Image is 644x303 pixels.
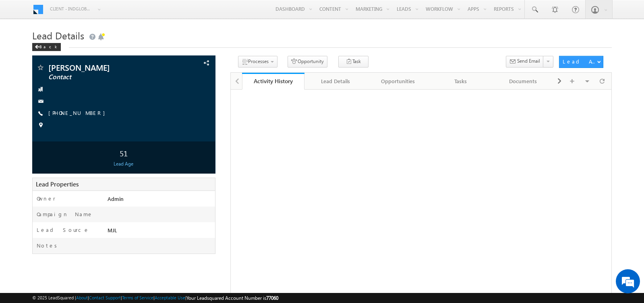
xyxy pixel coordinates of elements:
label: Campaign Name [37,211,93,218]
span: [PERSON_NAME] [48,63,162,72]
button: Opportunity [288,56,327,68]
button: Lead Actions [559,56,603,68]
span: Contact [48,73,162,81]
div: Lead Actions [563,58,597,65]
label: Lead Source [37,226,89,233]
span: Processes [248,58,269,64]
span: Lead Details [32,29,84,42]
div: Back [32,43,61,51]
button: Processes [238,56,277,68]
a: About [76,295,88,300]
span: Client - indglobal1 (77060) [50,5,92,13]
a: Terms of Service [122,295,153,300]
a: Opportunities [367,73,430,90]
button: Task [338,56,369,68]
span: Lead Properties [36,180,79,188]
div: Lead Age [34,160,213,168]
a: Acceptable Use [155,295,185,300]
div: Opportunities [374,76,422,86]
div: MJL [106,226,215,237]
span: © 2025 LeadSquared | | | | | [32,294,278,302]
button: Send Email [506,56,544,68]
span: Your Leadsquared Account Number is [186,295,278,301]
span: Admin [108,195,124,202]
span: Send Email [517,57,540,65]
div: Tasks [436,76,485,86]
div: Activity History [248,77,298,85]
a: Back [32,43,65,49]
label: Owner [37,195,56,202]
span: [PHONE_NUMBER] [48,109,109,117]
a: Tasks [430,73,492,90]
label: Notes [37,242,60,249]
a: Lead Details [304,73,367,90]
div: Documents [499,76,547,86]
a: Contact Support [89,295,121,300]
div: Lead Details [311,76,360,86]
span: 77060 [266,295,278,301]
a: Documents [492,73,555,90]
div: 51 [34,145,213,160]
a: Activity History [242,73,304,90]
